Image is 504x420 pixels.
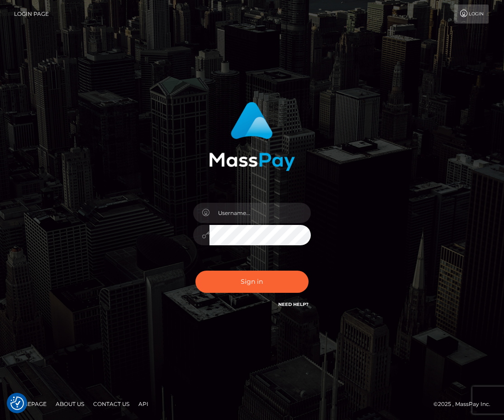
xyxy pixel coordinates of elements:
a: About Us [52,397,88,411]
a: API [135,397,152,411]
a: Contact Us [90,397,133,411]
input: Username... [209,203,311,223]
div: © 2025 , MassPay Inc. [433,399,497,409]
button: Consent Preferences [10,396,24,410]
a: Need Help? [278,301,309,307]
button: Sign in [195,271,309,293]
img: MassPay Login [209,102,295,171]
img: Revisit consent button [10,396,24,410]
a: Homepage [10,397,50,411]
a: Login [454,5,489,24]
a: Login Page [14,5,49,24]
